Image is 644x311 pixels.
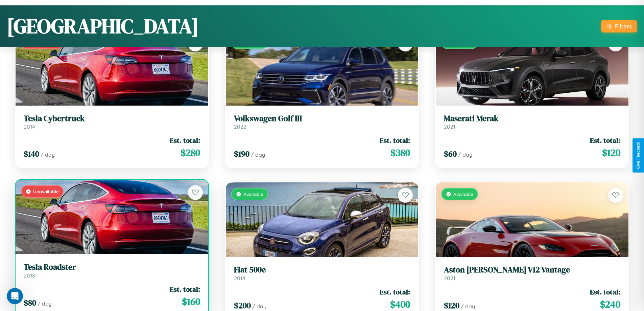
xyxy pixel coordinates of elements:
span: / day [38,300,52,307]
iframe: Intercom live chat [7,288,23,304]
button: Filters [601,20,637,32]
span: Est. total: [170,284,200,294]
span: $ 80 [24,297,36,308]
h3: Volkswagen Golf III [234,114,410,124]
h1: [GEOGRAPHIC_DATA] [7,12,199,40]
span: Est. total: [380,287,410,297]
a: Fiat 500e2014 [234,265,410,282]
span: / day [458,151,472,158]
span: $ 140 [24,148,39,159]
span: / day [251,151,265,158]
h3: Tesla Cybertruck [24,114,200,124]
span: $ 120 [444,300,459,311]
span: 2018 [24,272,35,279]
a: Maserati Merak2021 [444,114,620,130]
a: Tesla Cybertruck2014 [24,114,200,130]
h3: Aston [PERSON_NAME] V12 Vantage [444,265,620,275]
a: Aston [PERSON_NAME] V12 Vantage2021 [444,265,620,282]
h3: Maserati Merak [444,114,620,124]
span: 2021 [444,123,455,130]
span: $ 280 [181,146,200,159]
span: Available [243,191,263,197]
a: Volkswagen Golf III2022 [234,114,410,130]
span: Est. total: [590,287,620,297]
h3: Fiat 500e [234,265,410,275]
span: Est. total: [590,135,620,145]
span: Unavailable [33,188,59,194]
span: Est. total: [380,135,410,145]
a: Tesla Roadster2018 [24,262,200,279]
span: / day [41,151,55,158]
span: $ 200 [234,300,251,311]
span: $ 400 [390,297,410,311]
span: / day [252,303,266,310]
span: $ 60 [444,148,457,159]
span: 2021 [444,275,455,282]
div: Filters [615,23,632,30]
span: Available [453,191,473,197]
span: $ 120 [602,146,620,159]
span: 2022 [234,123,246,130]
span: $ 380 [390,146,410,159]
span: 2014 [24,123,35,130]
span: $ 160 [182,295,200,308]
span: 2014 [234,275,245,282]
span: Est. total: [170,135,200,145]
span: $ 190 [234,148,249,159]
div: Give Feedback [636,142,641,169]
h3: Tesla Roadster [24,262,200,272]
span: / day [461,303,475,310]
span: $ 240 [600,297,620,311]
